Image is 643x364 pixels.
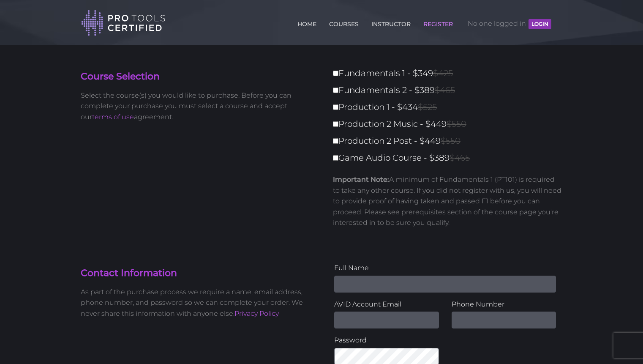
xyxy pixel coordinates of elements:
label: Password [334,335,439,346]
input: Fundamentals 1 - $349$425 [333,71,338,76]
input: Production 2 Post - $449$550 [333,138,338,144]
span: $550 [441,136,460,146]
a: REGISTER [421,16,455,29]
a: HOME [295,16,319,29]
input: Fundamentals 2 - $389$465 [333,88,338,93]
input: Production 2 Music - $449$550 [333,121,338,127]
label: Full Name [334,263,556,274]
a: Privacy Policy [234,309,279,317]
a: terms of use [92,113,134,121]
label: AVID Account Email [334,299,439,310]
span: $525 [418,102,437,112]
h4: Contact Information [81,267,315,280]
input: Production 1 - $434$525 [333,104,338,110]
label: Phone Number [452,299,556,310]
label: Fundamentals 2 - $389 [333,83,567,98]
a: INSTRUCTOR [369,16,413,29]
label: Production 2 Music - $449 [333,117,567,131]
span: $465 [450,153,470,163]
p: Select the course(s) you would like to purchase. Before you can complete your purchase you must s... [81,90,315,123]
span: $550 [447,119,466,129]
h4: Course Selection [81,70,315,83]
label: Production 1 - $434 [333,100,567,115]
strong: Important Note: [333,175,389,183]
span: $425 [433,68,453,78]
a: COURSES [327,16,361,29]
span: $465 [435,85,455,95]
input: Game Audio Course - $389$465 [333,155,338,161]
label: Production 2 Post - $449 [333,134,567,148]
span: No one logged in [468,11,551,36]
label: Game Audio Course - $389 [333,151,567,165]
button: LOGIN [529,19,551,29]
img: Pro Tools Certified Logo [81,9,166,37]
p: A minimum of Fundamentals 1 (PT101) is required to take any other course. If you did not register... [333,174,562,228]
p: As part of the purchase process we require a name, email address, phone number, and password so w... [81,287,315,319]
label: Fundamentals 1 - $349 [333,66,567,81]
